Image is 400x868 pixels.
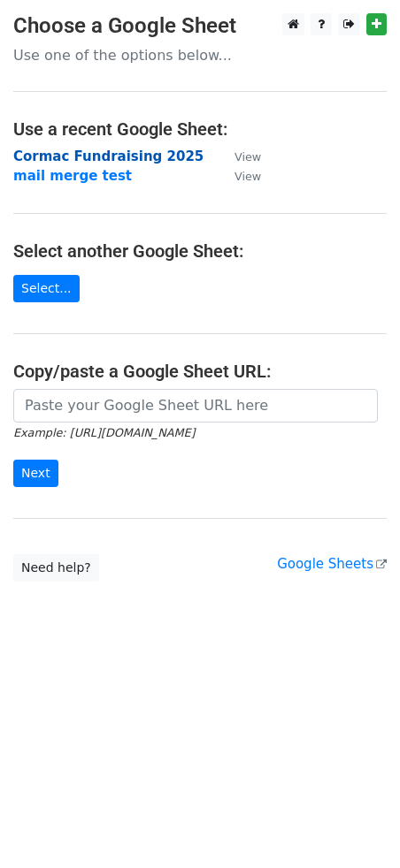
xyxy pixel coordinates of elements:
input: Next [13,460,58,487]
small: View [235,170,261,183]
small: View [235,150,261,164]
h4: Copy/paste a Google Sheet URL: [13,361,387,382]
a: Need help? [13,554,99,582]
a: View [217,168,261,184]
a: Cormac Fundraising 2025 [13,148,204,164]
h4: Select another Google Sheet: [13,240,387,262]
small: Example: [URL][DOMAIN_NAME] [13,426,195,439]
a: Select... [13,275,80,302]
p: Use one of the options below... [13,46,387,65]
h3: Choose a Google Sheet [13,13,387,39]
a: View [217,148,261,164]
input: Paste your Google Sheet URL here [13,389,378,423]
a: Google Sheets [277,556,387,572]
a: mail merge test [13,168,132,184]
h4: Use a recent Google Sheet: [13,118,387,140]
